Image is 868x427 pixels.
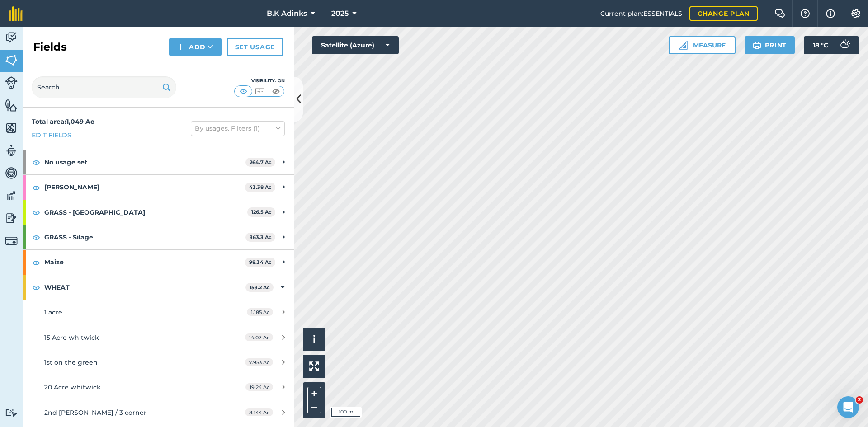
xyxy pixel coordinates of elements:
[32,182,40,193] img: svg+xml;base64,PHN2ZyB4bWxucz0iaHR0cDovL3d3dy53My5vcmcvMjAwMC9zdmciIHdpZHRoPSIxOCIgaGVpZ2h0PSIyNC...
[689,6,758,21] a: Change plan
[251,209,272,215] strong: 126.5 Ac
[238,87,249,96] img: svg+xml;base64,PHN2ZyB4bWxucz0iaHR0cDovL3d3dy53My5vcmcvMjAwMC9zdmciIHdpZHRoPSI1MCIgaGVpZ2h0PSI0MC...
[5,31,18,44] img: svg+xml;base64,PD94bWwgdmVyc2lvbj0iMS4wIiBlbmNvZGluZz0idXRmLTgiPz4KPCEtLSBHZW5lcmF0b3I6IEFkb2JlIE...
[44,358,98,366] span: 1st on the green
[669,36,736,54] button: Measure
[247,308,273,316] span: 1.185 Ac
[9,6,23,21] img: fieldmargin Logo
[5,189,18,202] img: svg+xml;base64,PD94bWwgdmVyc2lvbj0iMS4wIiBlbmNvZGluZz0idXRmLTgiPz4KPCEtLSBHZW5lcmF0b3I6IEFkb2JlIE...
[23,400,294,425] a: 2nd [PERSON_NAME] / 3 corner8.144 Ac
[245,358,273,366] span: 7.953 Ac
[245,408,273,416] span: 8.144 Ac
[191,121,285,136] button: By usages, Filters (1)
[249,184,272,190] strong: 43.38 Ac
[745,36,795,54] button: Print
[5,121,18,135] img: svg+xml;base64,PHN2ZyB4bWxucz0iaHR0cDovL3d3dy53My5vcmcvMjAwMC9zdmciIHdpZHRoPSI1NiIgaGVpZ2h0PSI2MC...
[44,175,245,199] strong: [PERSON_NAME]
[162,82,171,93] img: svg+xml;base64,PHN2ZyB4bWxucz0iaHR0cDovL3d3dy53My5vcmcvMjAwMC9zdmciIHdpZHRoPSIxOSIgaGVpZ2h0PSIyNC...
[804,36,859,54] button: 18 °C
[813,36,828,54] span: 18 ° C
[234,77,285,84] div: Visibility: On
[5,166,18,180] img: svg+xml;base64,PD94bWwgdmVyc2lvbj0iMS4wIiBlbmNvZGluZz0idXRmLTgiPz4KPCEtLSBHZW5lcmF0b3I6IEFkb2JlIE...
[250,234,272,240] strong: 363.3 Ac
[5,99,18,112] img: svg+xml;base64,PHN2ZyB4bWxucz0iaHR0cDovL3d3dy53My5vcmcvMjAwMC9zdmciIHdpZHRoPSI1NiIgaGVpZ2h0PSI2MC...
[250,159,272,165] strong: 264.7 Ac
[774,9,785,18] img: Two speech bubbles overlapping with the left bubble in the forefront
[5,76,18,89] img: svg+xml;base64,PD94bWwgdmVyc2lvbj0iMS4wIiBlbmNvZGluZz0idXRmLTgiPz4KPCEtLSBHZW5lcmF0b3I6IEFkb2JlIE...
[837,396,859,418] iframe: Intercom live chat
[32,157,40,168] img: svg+xml;base64,PHN2ZyB4bWxucz0iaHR0cDovL3d3dy53My5vcmcvMjAwMC9zdmciIHdpZHRoPSIxOCIgaGVpZ2h0PSIyNC...
[44,275,245,300] strong: WHEAT
[44,150,245,174] strong: No usage set
[44,408,146,417] span: 2nd [PERSON_NAME] / 3 corner
[33,40,67,54] h2: Fields
[32,130,71,140] a: Edit fields
[44,200,247,225] strong: GRASS - [GEOGRAPHIC_DATA]
[177,42,184,52] img: svg+xml;base64,PHN2ZyB4bWxucz0iaHR0cDovL3d3dy53My5vcmcvMjAwMC9zdmciIHdpZHRoPSIxNCIgaGVpZ2h0PSIyNC...
[307,387,321,400] button: +
[23,175,294,199] div: [PERSON_NAME]43.38 Ac
[23,375,294,399] a: 20 Acre whitwick19.24 Ac
[267,8,307,19] span: B.K Adinks
[826,8,835,19] img: svg+xml;base64,PHN2ZyB4bWxucz0iaHR0cDovL3d3dy53My5vcmcvMjAwMC9zdmciIHdpZHRoPSIxNyIgaGVpZ2h0PSIxNy...
[753,40,761,51] img: svg+xml;base64,PHN2ZyB4bWxucz0iaHR0cDovL3d3dy53My5vcmcvMjAwMC9zdmciIHdpZHRoPSIxOSIgaGVpZ2h0PSIyNC...
[312,36,399,54] button: Satellite (Azure)
[5,408,18,417] img: svg+xml;base64,PD94bWwgdmVyc2lvbj0iMS4wIiBlbmNvZGluZz0idXRmLTgiPz4KPCEtLSBHZW5lcmF0b3I6IEFkb2JlIE...
[250,284,270,291] strong: 153.2 Ac
[44,333,99,342] span: 15 Acre whitwick
[249,259,272,265] strong: 98.34 Ac
[679,41,688,50] img: Ruler icon
[331,8,349,19] span: 2025
[254,87,265,96] img: svg+xml;base64,PHN2ZyB4bWxucz0iaHR0cDovL3d3dy53My5vcmcvMjAwMC9zdmciIHdpZHRoPSI1MCIgaGVpZ2h0PSI0MC...
[245,333,273,341] span: 14.07 Ac
[23,200,294,225] div: GRASS - [GEOGRAPHIC_DATA]126.5 Ac
[23,325,294,350] a: 15 Acre whitwick14.07 Ac
[5,144,18,157] img: svg+xml;base64,PD94bWwgdmVyc2lvbj0iMS4wIiBlbmNvZGluZz0idXRmLTgiPz4KPCEtLSBHZW5lcmF0b3I6IEFkb2JlIE...
[169,38,222,56] button: Add
[850,9,861,18] img: A cog icon
[309,361,319,371] img: Four arrows, one pointing top left, one top right, one bottom right and the last bottom left
[23,275,294,300] div: WHEAT153.2 Ac
[5,211,18,225] img: svg+xml;base64,PD94bWwgdmVyc2lvbj0iMS4wIiBlbmNvZGluZz0idXRmLTgiPz4KPCEtLSBHZW5lcmF0b3I6IEFkb2JlIE...
[44,225,245,249] strong: GRASS - Silage
[32,257,40,268] img: svg+xml;base64,PHN2ZyB4bWxucz0iaHR0cDovL3d3dy53My5vcmcvMjAwMC9zdmciIHdpZHRoPSIxOCIgaGVpZ2h0PSIyNC...
[32,76,176,98] input: Search
[270,87,282,96] img: svg+xml;base64,PHN2ZyB4bWxucz0iaHR0cDovL3d3dy53My5vcmcvMjAwMC9zdmciIHdpZHRoPSI1MCIgaGVpZ2h0PSI0MC...
[23,350,294,375] a: 1st on the green7.953 Ac
[5,53,18,67] img: svg+xml;base64,PHN2ZyB4bWxucz0iaHR0cDovL3d3dy53My5vcmcvMjAwMC9zdmciIHdpZHRoPSI1NiIgaGVpZ2h0PSI2MC...
[800,9,811,18] img: A question mark icon
[32,117,94,126] strong: Total area : 1,049 Ac
[835,36,854,54] img: svg+xml;base64,PD94bWwgdmVyc2lvbj0iMS4wIiBlbmNvZGluZz0idXRmLTgiPz4KPCEtLSBHZW5lcmF0b3I6IEFkb2JlIE...
[23,300,294,324] a: 1 acre1.185 Ac
[32,232,40,243] img: svg+xml;base64,PHN2ZyB4bWxucz0iaHR0cDovL3d3dy53My5vcmcvMjAwMC9zdmciIHdpZHRoPSIxOCIgaGVpZ2h0PSIyNC...
[856,396,863,404] span: 2
[44,250,245,274] strong: Maize
[23,150,294,174] div: No usage set264.7 Ac
[600,9,682,19] span: Current plan : ESSENTIALS
[32,207,40,218] img: svg+xml;base64,PHN2ZyB4bWxucz0iaHR0cDovL3d3dy53My5vcmcvMjAwMC9zdmciIHdpZHRoPSIxOCIgaGVpZ2h0PSIyNC...
[23,250,294,274] div: Maize98.34 Ac
[23,225,294,249] div: GRASS - Silage363.3 Ac
[307,400,321,413] button: –
[5,235,18,247] img: svg+xml;base64,PD94bWwgdmVyc2lvbj0iMS4wIiBlbmNvZGluZz0idXRmLTgiPz4KPCEtLSBHZW5lcmF0b3I6IEFkb2JlIE...
[303,328,325,351] button: i
[313,333,316,345] span: i
[227,38,283,56] a: Set usage
[245,383,273,391] span: 19.24 Ac
[32,282,40,293] img: svg+xml;base64,PHN2ZyB4bWxucz0iaHR0cDovL3d3dy53My5vcmcvMjAwMC9zdmciIHdpZHRoPSIxOCIgaGVpZ2h0PSIyNC...
[44,383,101,391] span: 20 Acre whitwick
[44,308,62,316] span: 1 acre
